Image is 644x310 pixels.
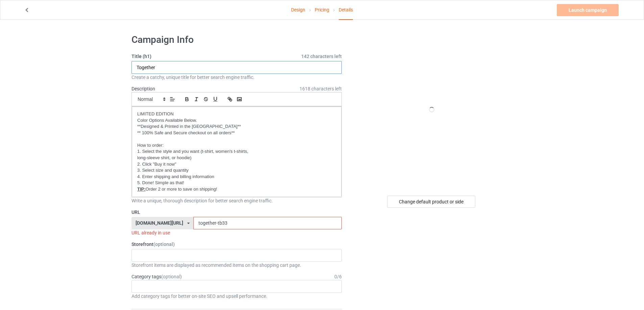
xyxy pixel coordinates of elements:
[315,0,329,19] a: Pricing
[132,74,342,81] div: Create a catchy, unique title for better search engine traffic.
[137,187,146,192] u: TIP:
[137,161,336,168] p: 2. Click "Buy it now"
[132,273,182,280] label: Category tags
[137,148,336,155] p: 1. Select the style and you want (t-shirt, women's t-shirts,
[137,167,336,174] p: 3. Select size and quantity
[137,174,336,180] p: 4. Enter shipping and billing information
[137,180,336,186] p: 5. Done! Simple as that!
[132,262,342,269] div: Storefront items are displayed as recommended items on the shopping cart page.
[161,274,182,279] span: (optional)
[301,53,342,60] span: 142 characters left
[153,242,175,247] span: (optional)
[334,273,342,280] div: 0 / 6
[132,241,342,248] label: Storefront
[137,111,336,117] p: LIMITED EDITION
[132,209,342,216] label: URL
[132,197,342,204] div: Write a unique, thorough description for better search engine traffic.
[132,34,342,46] h1: Campaign Info
[132,53,342,60] label: Title (h1)
[137,123,336,130] p: **Designed & Printed in the [GEOGRAPHIC_DATA]**
[339,0,353,20] div: Details
[132,229,342,236] div: URL already in use
[300,85,342,92] span: 1618 characters left
[137,142,336,149] p: How to order:
[132,86,155,91] label: Description
[291,0,305,19] a: Design
[136,221,183,225] div: [DOMAIN_NAME][URL]
[132,293,342,300] div: Add category tags for better on-site SEO and upsell performance.
[387,196,475,208] div: Change default product or side
[137,117,336,124] p: Color Options Available Below.
[137,130,336,136] p: ** 100% Safe and Secure checkout on all orders**
[137,186,336,193] p: Order 2 or more to save on shipping!
[137,155,336,161] p: long-sleeve shirt, or hoodie)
